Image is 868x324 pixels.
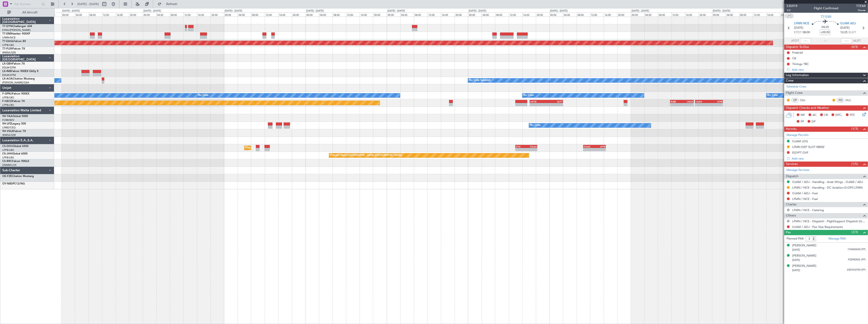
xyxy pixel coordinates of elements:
button: UTC [785,14,793,18]
div: - [682,103,693,106]
span: T7EMI [856,4,866,8]
div: LFPB [709,100,722,103]
a: OY-NBSPC12/NG [2,182,25,185]
div: [DATE] - [DATE] [62,9,80,13]
div: 08:00 [251,12,265,17]
a: CS-JHHGlobal 6000 [2,152,28,155]
div: RJTT [546,100,563,103]
div: OJAM LDG [792,139,808,143]
div: - [709,103,722,106]
div: [DATE] - [DATE] [469,9,486,13]
a: LFMN/NCE [2,36,16,39]
span: 1/2 [787,8,797,12]
span: Others [786,213,796,218]
span: CS-RRC [2,160,12,163]
span: [DATE] [792,269,800,272]
span: ALDT [853,39,861,43]
div: No Crew [198,92,209,99]
div: 12:00 [346,12,360,17]
div: 04:00 [319,12,333,17]
a: WMSA/SZB [2,51,16,54]
div: - [516,148,526,151]
a: OLC [845,98,856,102]
div: 04:00 [75,12,89,17]
span: DP [812,120,816,124]
span: 08:00 [803,30,810,35]
div: [PERSON_NAME] [792,254,816,258]
div: 08:00 [577,12,590,17]
div: 12:00 [672,12,685,17]
a: FCBB/BZV [2,118,14,122]
div: - [530,103,546,106]
div: No Crew [768,92,778,99]
a: T7-PJ29Falcon 7X [2,47,25,50]
div: - [526,148,537,151]
div: 16:00 [441,12,455,17]
div: [DATE] - [DATE] [713,9,730,13]
span: 9H-YAA [2,115,13,118]
span: P25950NG (PP) [848,258,866,262]
span: (1/5) [852,162,858,166]
div: LFMN DEP SLOT 0800Z [792,145,825,149]
div: EGYPT OVF [792,151,808,155]
div: - [594,148,605,151]
span: LFMN NCE [794,21,809,26]
div: 16:00 [197,12,211,17]
div: 00:00 [61,12,75,17]
div: 04:00 [563,12,577,17]
div: 20:00 [780,12,794,17]
div: RJBB [671,100,682,103]
span: 535919 [787,4,797,8]
span: 17AR60630 (PP) [848,248,866,252]
a: EDLW/DTM [2,66,16,69]
input: --:-- [800,38,811,44]
div: Planned Maint [GEOGRAPHIC_DATA] ([GEOGRAPHIC_DATA]) [246,145,317,151]
div: 08:00 [333,12,346,17]
a: Manage PAX [828,237,846,241]
a: Manage Permits [787,133,809,137]
a: T7-EMIHawker 900XP [2,32,30,35]
div: 04:00 [482,12,495,17]
a: LFMN / NCE - Handling - DC Aviation-G-OPS LFMN [792,186,863,189]
span: OJAM ADJ [840,21,856,26]
div: 04:00 [156,12,170,17]
span: OY-NBS [2,182,13,185]
a: LX-AOACitation Mustang [2,77,35,80]
div: DGAA [584,145,595,148]
a: DNMM/LOS [2,163,16,167]
span: [DATE] [792,248,800,252]
span: T7-PJ29 [2,47,13,50]
div: 08:00 [739,12,753,17]
a: LFPB/LBG [2,103,14,107]
a: LFMD/CEQ [2,126,15,129]
span: Permits [786,127,797,132]
span: LX-GBH [2,62,12,65]
div: No Crew Sabadell [469,77,490,84]
div: Flight Confirmed [814,6,838,11]
div: [DATE] - [DATE] [306,9,324,13]
span: Charter [786,202,797,207]
div: ETSI [516,145,526,148]
a: F-GPNJFalcon 900EX [2,92,29,95]
a: LFPB/LBG [2,43,14,47]
div: Prebrief [792,51,803,55]
a: EDLW/DTM [2,73,16,77]
span: LX-AOA [2,77,13,80]
a: [PERSON_NAME]/QSA [2,81,29,84]
div: [DATE] - [DATE] [550,9,568,13]
span: T7-EMI [2,32,11,35]
span: T7-DYN [2,25,13,28]
a: LX-INBFalcon 900EX EASy II [2,70,38,73]
a: 9H-VSLKFalcon 7X [2,130,26,133]
span: MF [801,113,805,117]
span: Dispatch [786,174,798,179]
a: OJAM / ADJ - Pax Visa Requirements [792,225,843,229]
span: Crew [786,78,794,83]
a: OJAM / ADJ - Handling - Arab Wings - OJAM / ADJ [792,180,863,184]
div: CP [791,98,799,103]
div: FO [837,98,844,103]
span: F-GPNJ [2,92,12,95]
span: AC [812,113,817,117]
div: - [696,103,709,106]
a: OJAM / ADJ - Fuel [792,191,818,195]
